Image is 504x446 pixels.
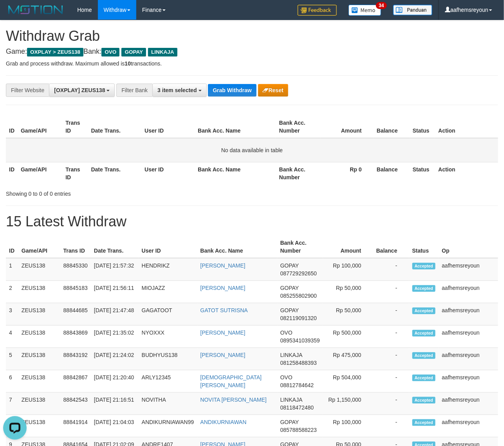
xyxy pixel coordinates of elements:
h1: Withdraw Grab [6,28,498,44]
td: 4 [6,326,18,348]
td: ZEUS138 [18,415,60,437]
th: User ID [141,116,195,138]
span: GOPAY [280,419,299,425]
span: Copy 082119091320 to clipboard [280,315,317,321]
strong: 10 [125,60,131,67]
th: Bank Acc. Number [277,236,323,258]
span: GOPAY [121,48,146,56]
span: Copy 087729292650 to clipboard [280,270,317,277]
td: Rp 100,000 [323,415,373,437]
span: OVO [280,329,293,336]
td: Rp 100,000 [323,258,373,281]
td: [DATE] 21:57:32 [91,258,139,281]
a: ANDIKURNIAWAN [201,419,247,425]
td: Rp 500,000 [323,326,373,348]
td: 88843869 [60,326,91,348]
th: Op [439,236,498,258]
span: Accepted [412,397,436,404]
td: 5 [6,348,18,370]
img: Button%20Memo.svg [349,5,381,16]
button: Grab Withdraw [208,84,256,96]
td: ZEUS138 [18,281,60,303]
img: panduan.png [393,5,432,15]
td: ANDIKURNIAWAN99 [139,415,197,437]
td: aafhemsreyoun [439,326,498,348]
a: [PERSON_NAME] [201,352,246,358]
td: [DATE] 21:04:03 [91,415,139,437]
h4: Game: Bank: [6,48,498,56]
td: [DATE] 21:35:02 [91,326,139,348]
td: - [373,393,409,415]
td: 88844685 [60,303,91,326]
span: OXPLAY > ZEUS138 [27,48,83,56]
td: 6 [6,370,18,393]
td: - [373,281,409,303]
td: 2 [6,281,18,303]
td: Rp 50,000 [323,281,373,303]
th: ID [6,236,18,258]
td: Rp 1,150,000 [323,393,373,415]
button: 3 item selected [152,84,206,97]
td: ZEUS138 [18,258,60,281]
th: Trans ID [62,116,88,138]
span: LINKAJA [148,48,177,56]
td: [DATE] 21:16:51 [91,393,139,415]
span: GOPAY [280,307,299,313]
td: 7 [6,393,18,415]
td: - [373,415,409,437]
th: Trans ID [60,236,91,258]
a: [DEMOGRAPHIC_DATA][PERSON_NAME] [201,374,262,388]
th: Bank Acc. Name [195,162,276,184]
td: ZEUS138 [18,393,60,415]
td: 88843192 [60,348,91,370]
td: - [373,326,409,348]
td: MIOJAZZ [139,281,197,303]
span: Accepted [412,263,436,269]
th: Game/API [18,116,62,138]
td: ZEUS138 [18,348,60,370]
span: GOPAY [280,262,299,269]
th: Rp 0 [320,162,374,184]
td: - [373,258,409,281]
th: Bank Acc. Name [195,116,276,138]
div: Filter Bank [116,84,152,97]
td: 3 [6,303,18,326]
td: 88841914 [60,415,91,437]
th: Date Trans. [88,116,142,138]
th: Balance [374,116,410,138]
span: Copy 0895341039359 to clipboard [280,337,320,344]
td: 88842867 [60,370,91,393]
div: Filter Website [6,84,49,97]
th: Date Trans. [91,236,139,258]
a: NOVITA [PERSON_NAME] [201,397,267,403]
p: Grab and process withdraw. Maximum allowed is transactions. [6,60,498,67]
td: BUDHYUS138 [139,348,197,370]
span: Accepted [412,375,436,381]
span: 34 [376,2,387,9]
td: ARLY12345 [139,370,197,393]
a: GATOT SUTRISNA [201,307,248,313]
td: 1 [6,258,18,281]
th: Bank Acc. Number [276,162,321,184]
th: Date Trans. [88,162,142,184]
span: OVO [280,374,293,380]
td: aafhemsreyoun [439,281,498,303]
th: Bank Acc. Number [276,116,321,138]
a: [PERSON_NAME] [201,285,246,291]
th: Action [435,116,498,138]
th: ID [6,162,18,184]
span: Accepted [412,419,436,426]
td: [DATE] 21:24:02 [91,348,139,370]
td: NOVITHA [139,393,197,415]
th: User ID [141,162,195,184]
th: Game/API [18,162,62,184]
td: aafhemsreyoun [439,415,498,437]
span: Copy 08812784642 to clipboard [280,382,314,388]
td: aafhemsreyoun [439,258,498,281]
th: Balance [373,236,409,258]
th: Status [410,162,435,184]
span: LINKAJA [280,397,302,403]
th: Action [435,162,498,184]
th: ID [6,116,18,138]
button: Reset [258,84,288,96]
